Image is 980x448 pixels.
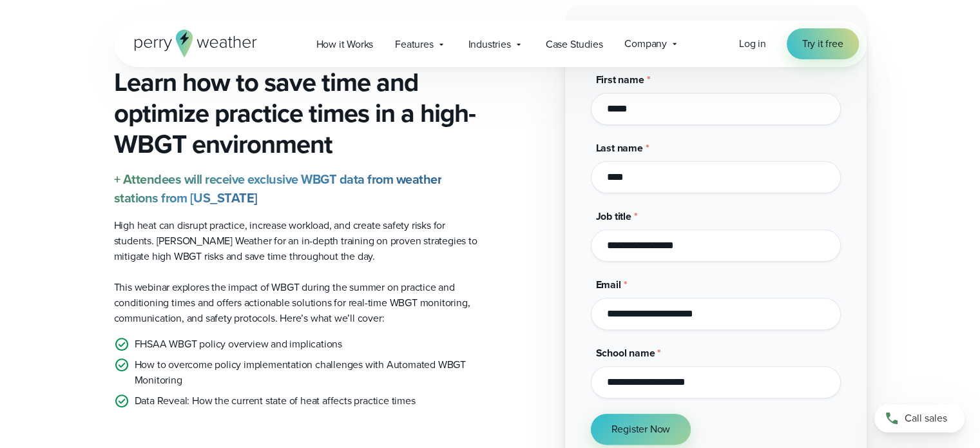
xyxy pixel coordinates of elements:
button: Register Now [591,414,691,445]
span: Case Studies [546,37,603,52]
span: Company [624,36,667,52]
p: FHSAA WBGT policy overview and implications [135,336,342,352]
p: High heat can disrupt practice, increase workload, and create safety risks for students. [PERSON_... [114,218,480,264]
span: Industries [468,37,511,52]
span: Last name [596,141,643,155]
span: Features [395,37,433,52]
strong: Register for the Live Webinar [620,19,812,43]
span: Log in [739,36,766,51]
span: Email [596,277,621,292]
strong: + Attendees will receive exclusive WBGT data from weather stations from [US_STATE] [114,170,442,208]
p: How to overcome policy implementation challenges with Automated WBGT Monitoring [135,357,480,388]
p: This webinar explores the impact of WBGT during the summer on practice and conditioning times and... [114,280,480,326]
span: First name [596,72,644,87]
span: Job title [596,209,631,224]
span: Register Now [611,422,671,437]
a: Call sales [874,404,965,433]
span: Call sales [905,411,947,426]
a: How it Works [305,31,385,57]
a: Log in [739,36,766,52]
p: Data Reveal: How the current state of heat affects practice times [135,393,416,409]
span: Try it free [802,36,843,52]
a: Try it free [787,28,859,59]
h3: Learn how to save time and optimize practice times in a high-WBGT environment [114,67,480,160]
span: School name [596,346,655,360]
a: Case Studies [535,31,614,57]
span: How it Works [316,37,374,52]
